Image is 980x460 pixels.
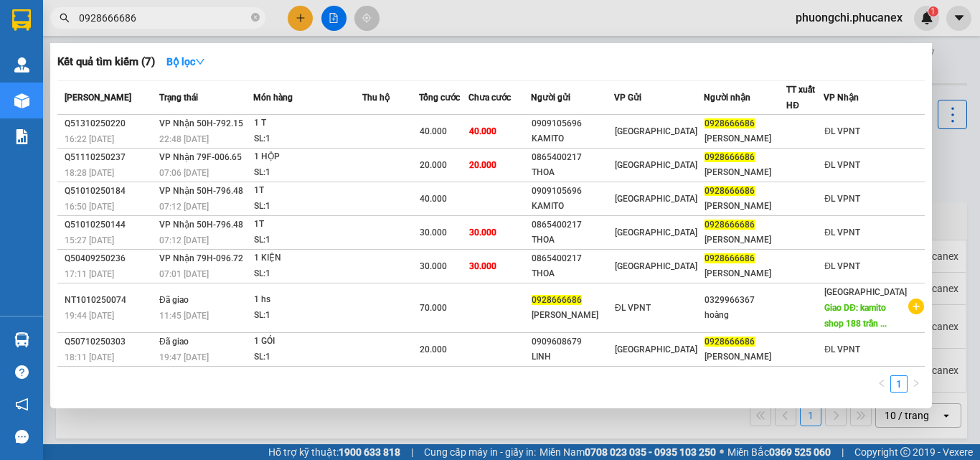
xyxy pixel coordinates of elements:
[532,131,613,146] div: KAMITO
[79,10,248,26] input: Tìm tên, số ĐT hoặc mã đơn
[532,217,613,233] div: 0865400217
[824,194,860,204] span: ĐL VPNT
[159,295,189,305] span: Đã giao
[705,253,755,263] span: 0928666686
[65,116,155,131] div: Q51310250220
[254,183,362,199] div: 1T
[705,349,786,365] div: [PERSON_NAME]
[786,85,815,111] span: TT xuất HĐ
[824,287,907,297] span: [GEOGRAPHIC_DATA]
[15,398,29,411] span: notification
[615,261,697,271] span: [GEOGRAPHIC_DATA]
[824,344,860,355] span: ĐL VPNT
[420,227,447,238] span: 30.000
[532,233,613,248] div: THOA
[420,126,447,136] span: 40.000
[908,375,925,393] button: right
[877,379,886,388] span: left
[60,13,70,23] span: search
[65,93,131,103] span: [PERSON_NAME]
[254,250,362,266] div: 1 KIỆN
[155,50,217,73] button: Bộ lọcdown
[65,150,155,165] div: Q51110250237
[420,160,447,170] span: 20.000
[159,202,209,212] span: 07:12 [DATE]
[705,199,786,214] div: [PERSON_NAME]
[14,93,29,108] img: warehouse-icon
[705,266,786,281] div: [PERSON_NAME]
[469,227,496,238] span: 30.000
[891,376,907,392] a: 1
[908,299,924,314] span: plus-circle
[469,261,496,271] span: 30.000
[824,126,860,136] span: ĐL VPNT
[254,292,362,308] div: 1 hs
[615,126,697,136] span: [GEOGRAPHIC_DATA]
[254,149,362,165] div: 1 HỘP
[531,93,570,103] span: Người gửi
[420,344,447,355] span: 20.000
[420,194,447,204] span: 40.000
[65,184,155,199] div: Q51010250184
[65,202,114,212] span: 16:50 [DATE]
[532,251,613,266] div: 0865400217
[159,134,209,144] span: 22:48 [DATE]
[254,308,362,324] div: SL: 1
[12,9,31,31] img: logo-vxr
[705,337,755,347] span: 0928666686
[824,93,859,103] span: VP Nhận
[615,194,697,204] span: [GEOGRAPHIC_DATA]
[65,334,155,349] div: Q50710250303
[159,93,198,103] span: Trạng thái
[166,56,205,67] strong: Bộ lọc
[704,93,750,103] span: Người nhận
[195,57,205,67] span: down
[159,311,209,321] span: 11:45 [DATE]
[705,293,786,308] div: 0329966367
[65,217,155,233] div: Q51010250144
[824,303,887,329] span: Giao DĐ: kamito shop 188 trần ...
[14,332,29,347] img: warehouse-icon
[254,116,362,131] div: 1 T
[532,184,613,199] div: 0909105696
[159,269,209,279] span: 07:01 [DATE]
[159,235,209,245] span: 07:12 [DATE]
[532,116,613,131] div: 0909105696
[705,220,755,230] span: 0928666686
[159,337,189,347] span: Đã giao
[532,349,613,365] div: LINH
[824,261,860,271] span: ĐL VPNT
[824,227,860,238] span: ĐL VPNT
[873,375,890,393] button: left
[705,308,786,323] div: hoàng
[65,311,114,321] span: 19:44 [DATE]
[705,118,755,128] span: 0928666686
[159,168,209,178] span: 07:06 [DATE]
[873,375,890,393] li: Previous Page
[705,165,786,180] div: [PERSON_NAME]
[912,379,920,388] span: right
[469,160,496,170] span: 20.000
[254,334,362,349] div: 1 GÓI
[532,266,613,281] div: THOA
[532,199,613,214] div: KAMITO
[159,253,243,263] span: VP Nhận 79H-096.72
[253,93,293,103] span: Món hàng
[159,186,243,196] span: VP Nhận 50H-796.48
[420,261,447,271] span: 30.000
[15,365,29,379] span: question-circle
[159,352,209,362] span: 19:47 [DATE]
[65,168,114,178] span: 18:28 [DATE]
[159,152,242,162] span: VP Nhận 79F-006.65
[254,349,362,365] div: SL: 1
[57,55,155,70] h3: Kết quả tìm kiếm ( 7 )
[532,308,613,323] div: [PERSON_NAME]
[705,152,755,162] span: 0928666686
[65,352,114,362] span: 18:11 [DATE]
[615,227,697,238] span: [GEOGRAPHIC_DATA]
[254,233,362,248] div: SL: 1
[469,126,496,136] span: 40.000
[254,199,362,215] div: SL: 1
[532,150,613,165] div: 0865400217
[890,375,908,393] li: 1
